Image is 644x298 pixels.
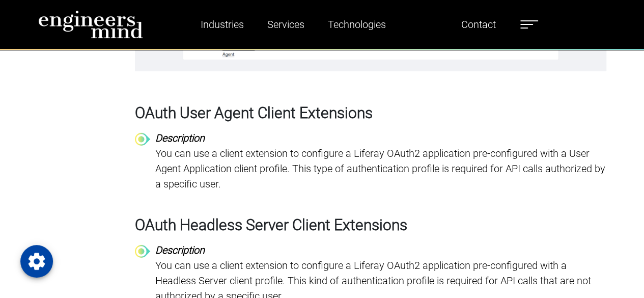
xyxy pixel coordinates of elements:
[457,13,500,36] a: Contact
[263,13,309,36] a: Services
[38,10,143,39] img: logo
[324,13,390,36] a: Technologies
[135,104,606,122] h3: OAuth User Agent Client Extensions
[135,133,150,146] img: bullet-point
[197,13,248,36] a: Industries
[135,245,150,258] img: bullet-point
[155,132,205,144] strong: Description
[135,216,606,234] h3: OAuth Headless Server Client Extensions
[155,146,606,192] p: You can use a client extension to configure a Liferay OAuth2 application pre-configured with a Us...
[155,244,205,256] strong: Description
